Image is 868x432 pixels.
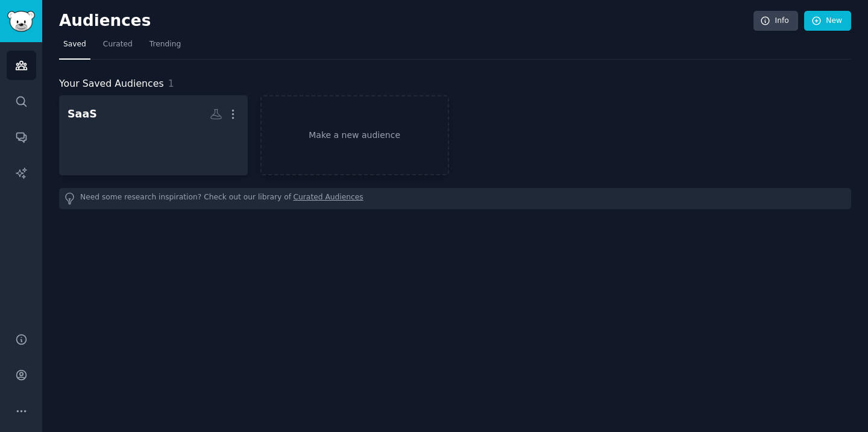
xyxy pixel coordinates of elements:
[145,35,185,60] a: Trending
[59,35,90,60] a: Saved
[753,11,798,31] a: Info
[68,107,97,122] div: SaaS
[59,77,164,92] span: Your Saved Audiences
[260,95,449,175] a: Make a new audience
[168,78,174,89] span: 1
[149,39,181,50] span: Trending
[294,192,363,205] a: Curated Audiences
[99,35,137,60] a: Curated
[59,95,248,175] a: SaaS
[804,11,851,31] a: New
[103,39,133,50] span: Curated
[63,39,86,50] span: Saved
[59,11,753,31] h2: Audiences
[59,188,851,209] div: Need some research inspiration? Check out our library of
[7,11,35,32] img: GummySearch logo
